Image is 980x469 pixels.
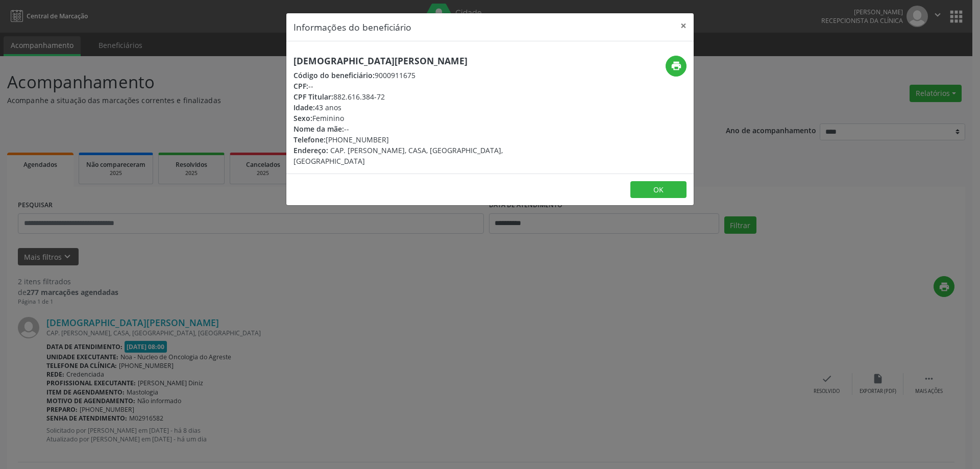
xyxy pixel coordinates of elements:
h5: Informações do beneficiário [293,20,411,34]
div: -- [293,124,551,134]
h5: [DEMOGRAPHIC_DATA][PERSON_NAME] [293,56,551,66]
span: Telefone: [293,135,326,144]
span: Código do beneficiário: [293,70,375,80]
i: print [671,60,682,71]
button: Close [673,13,694,38]
span: CPF Titular: [293,92,333,102]
span: Idade: [293,103,315,112]
span: Sexo: [293,113,312,123]
span: Nome da mãe: [293,124,344,134]
div: [PHONE_NUMBER] [293,134,551,145]
div: 9000911675 [293,70,551,81]
div: 43 anos [293,102,551,113]
div: Feminino [293,113,551,124]
div: 882.616.384-72 [293,91,551,102]
div: -- [293,81,551,91]
span: CPF: [293,81,308,91]
button: OK [630,181,687,199]
span: Endereço: [293,145,328,155]
span: CAP. [PERSON_NAME], CASA, [GEOGRAPHIC_DATA], [GEOGRAPHIC_DATA] [293,145,503,166]
button: print [666,56,687,77]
